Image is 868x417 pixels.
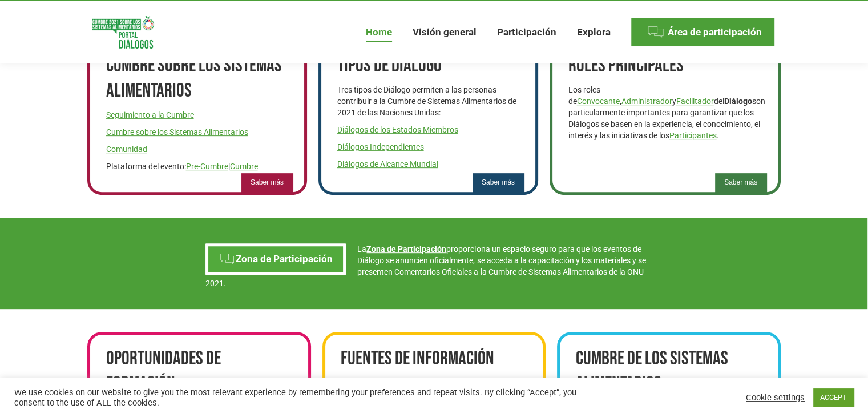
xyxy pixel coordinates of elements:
[473,173,524,192] button: Saber más
[205,243,346,275] a: cZona de Participación
[366,244,446,254] a: Zona de Participación
[724,178,757,187] span: Saber más
[621,97,672,106] a: Administrador
[106,53,289,103] h2: CUMBRE SOBRE LOS SISTEMAS ALIMENTARIOS
[366,26,392,38] span: Home
[813,388,854,406] a: ACCEPT
[413,26,477,38] span: Visión general
[337,125,458,134] a: Diálogos de los Estados Miembros
[568,53,762,78] h2: ROLES PRINCIPALES
[724,97,752,106] strong: Diálogo
[337,142,424,151] a: Diálogos Independientes
[14,387,602,408] div: We use cookies on our website to give you the most relevant experience by remembering your prefer...
[341,346,527,371] h2: Fuentes de información
[668,26,762,38] span: Área de participación
[106,161,289,172] p: Plataforma del evento: |
[337,159,438,169] a: Diálogos de Alcance Mundial
[241,173,293,192] button: Saber más
[106,127,248,137] a: Cumbre sobre los Sistemas Alimentarios
[576,346,762,396] h2: Cumbre de los Sistemas Alimentarios
[337,85,516,117] span: Tres tipos de Diálogo permiten a las personas contribuir a la Cumbre de Sistemas Alimentarios de ...
[205,244,645,288] span: La proporciona un espacio seguro para que los eventos de Diálogo se anuncien oficialmente, se acc...
[715,173,766,192] button: Saber más
[251,178,284,187] span: Saber más
[106,145,147,154] a: Comunidad
[676,97,714,106] a: Facilitador
[577,26,611,38] span: Explora
[577,97,620,106] a: Convocante
[482,178,515,187] span: Saber más
[106,110,194,119] a: Seguimiento a la Cumbre
[337,53,520,78] h2: TIPOS DE DIÁLOGO
[230,162,258,171] a: Cumbre
[106,346,293,396] h2: Oportunidades de Formación
[568,85,765,140] span: Los roles de , y del son particularmente importantes para garantizar que los Diálogos se basen en...
[92,16,154,49] img: Food Systems Summit Dialogues
[669,131,717,140] a: Participantes
[186,162,228,171] a: Pre-Cumbre
[746,392,805,403] a: Cookie settings
[497,26,556,38] span: Participación
[647,23,664,41] img: Menu icon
